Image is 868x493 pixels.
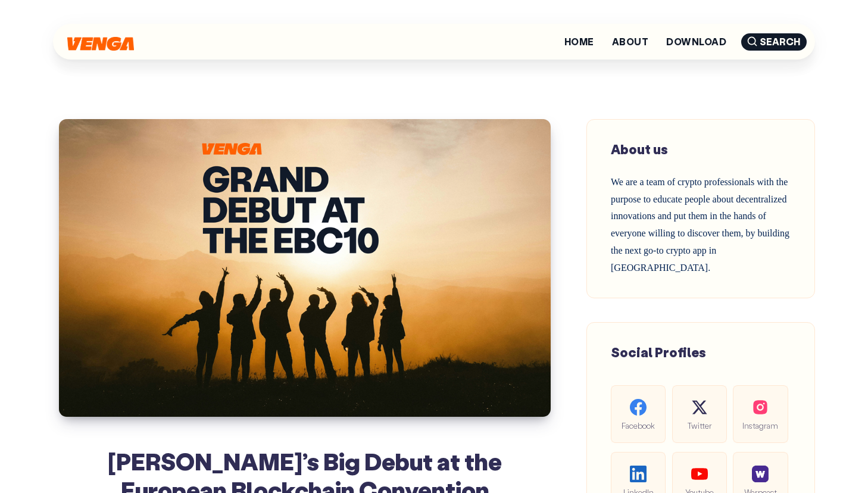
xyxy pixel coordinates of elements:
img: social-linkedin.be646fe421ccab3a2ad91cb58bdc9694.svg [630,466,647,482]
span: Twitter [682,419,717,432]
span: We are a team of crypto professionals with the purpose to educate people about decentralized inno... [611,177,789,273]
a: About [612,37,648,46]
a: Home [564,37,594,46]
img: social-youtube.99db9aba05279f803f3e7a4a838dfb6c.svg [691,466,708,482]
img: Venga Blog [67,37,134,51]
a: Download [666,37,726,46]
a: Facebook [611,385,666,443]
a: Twitter [672,385,727,443]
span: Instagram [742,419,778,432]
span: Search [741,33,807,51]
img: social-warpcast.e8a23a7ed3178af0345123c41633f860.png [752,466,769,482]
span: Social Profiles [611,344,706,361]
a: Instagram [733,385,788,443]
span: Facebook [620,419,656,432]
img: Venga’s Big Debut at the European Blockchain Convention 2024: Kicking Things Off in Barcelona [59,119,551,417]
span: About us [611,141,668,158]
